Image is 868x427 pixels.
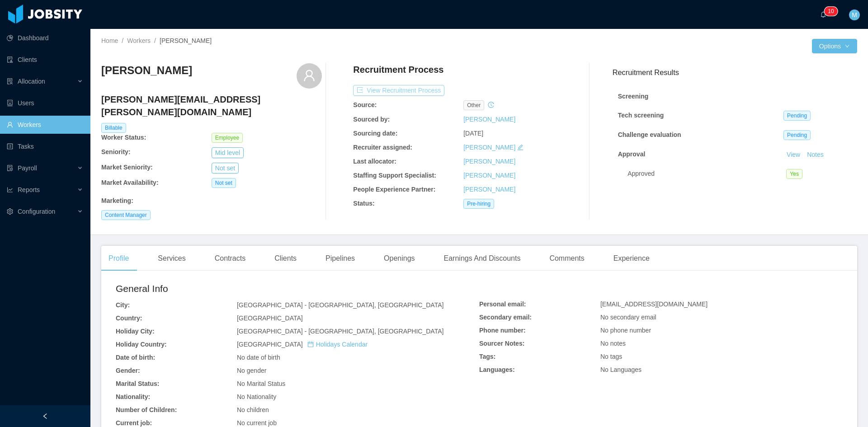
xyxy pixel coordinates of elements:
[600,352,843,361] div: No tags
[116,314,142,322] b: Country:
[353,172,436,179] b: Staffing Support Specialist:
[463,172,515,179] a: [PERSON_NAME]
[101,164,153,171] b: Market Seniority:
[463,130,483,137] span: [DATE]
[237,341,368,348] span: [GEOGRAPHIC_DATA]
[7,29,83,47] a: icon: pie-chartDashboard
[852,9,857,20] span: M
[600,327,651,334] span: No phone number
[463,186,515,193] a: [PERSON_NAME]
[116,354,155,361] b: Date of birth:
[353,158,396,165] b: Last allocator:
[101,179,159,186] b: Market Availability:
[7,94,83,112] a: icon: robotUsers
[812,39,857,53] button: Optionsicon: down
[18,164,37,172] span: Payroll
[116,367,140,374] b: Gender:
[267,246,304,271] div: Clients
[353,200,374,207] b: Status:
[212,163,239,174] button: Not set
[463,116,515,123] a: [PERSON_NAME]
[618,112,664,119] strong: Tech screening
[7,165,13,171] i: icon: file-protect
[101,210,151,220] span: Content Manager
[101,93,322,118] h4: [PERSON_NAME][EMAIL_ADDRESS][PERSON_NAME][DOMAIN_NAME]
[353,87,444,94] a: icon: exportView Recruitment Process
[101,148,131,155] b: Seniority:
[353,101,377,108] b: Source:
[627,169,786,178] div: Approved
[377,246,422,271] div: Openings
[7,208,13,215] i: icon: setting
[786,169,802,179] span: Yes
[303,69,316,82] i: icon: user
[783,151,803,158] a: View
[237,354,280,361] span: No date of birth
[101,197,133,204] b: Marketing :
[600,340,626,347] span: No notes
[237,328,443,335] span: [GEOGRAPHIC_DATA] - [GEOGRAPHIC_DATA], [GEOGRAPHIC_DATA]
[116,301,130,309] b: City:
[154,37,156,44] span: /
[116,406,177,413] b: Number of Children:
[18,78,45,85] span: Allocation
[101,37,118,44] a: Home
[116,393,150,400] b: Nationality:
[237,367,266,374] span: No gender
[479,366,515,373] b: Languages:
[517,144,524,150] i: icon: edit
[318,246,362,271] div: Pipelines
[600,300,708,308] span: [EMAIL_ADDRESS][DOMAIN_NAME]
[116,380,159,387] b: Marital Status:
[127,37,151,44] a: Workers
[7,116,83,134] a: icon: userWorkers
[824,7,837,16] sup: 10
[237,380,285,387] span: No Marital Status
[803,150,827,160] button: Notes
[101,123,126,133] span: Billable
[208,246,253,271] div: Contracts
[488,102,494,108] i: icon: history
[353,63,443,76] h4: Recruitment Process
[353,186,435,193] b: People Experience Partner:
[7,51,83,69] a: icon: auditClients
[463,100,484,110] span: other
[212,178,236,188] span: Not set
[307,341,368,348] a: icon: calendarHolidays Calendar
[151,246,193,271] div: Services
[18,186,40,193] span: Reports
[101,63,192,78] h3: [PERSON_NAME]
[463,158,515,165] a: [PERSON_NAME]
[613,67,857,78] h3: Recruitment Results
[618,93,649,100] strong: Screening
[618,131,681,138] strong: Challenge evaluation
[618,150,646,158] strong: Approval
[820,11,826,18] i: icon: bell
[237,301,443,309] span: [GEOGRAPHIC_DATA] - [GEOGRAPHIC_DATA], [GEOGRAPHIC_DATA]
[463,199,494,209] span: Pre-hiring
[600,314,656,321] span: No secondary email
[463,144,515,151] a: [PERSON_NAME]
[7,187,13,193] i: icon: line-chart
[828,7,831,16] p: 1
[237,406,269,413] span: No children
[479,300,526,308] b: Personal email:
[101,134,146,141] b: Worker Status:
[479,340,524,347] b: Sourcer Notes:
[542,246,591,271] div: Comments
[7,78,13,84] i: icon: solution
[479,314,532,321] b: Secondary email:
[237,314,303,322] span: [GEOGRAPHIC_DATA]
[212,147,244,158] button: Mid level
[237,393,276,400] span: No Nationality
[160,37,212,44] span: [PERSON_NAME]
[783,111,811,121] span: Pending
[353,85,444,96] button: icon: exportView Recruitment Process
[600,366,642,373] span: No Languages
[831,7,834,16] p: 0
[353,130,397,137] b: Sourcing date:
[237,419,277,427] span: No current job
[783,130,811,140] span: Pending
[479,327,526,334] b: Phone number:
[116,341,167,348] b: Holiday Country:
